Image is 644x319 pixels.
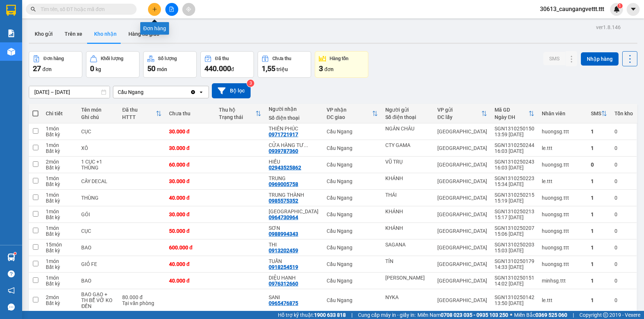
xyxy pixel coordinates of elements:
[169,278,211,284] div: 40.000 đ
[327,195,378,201] div: Cầu Ngang
[514,311,567,319] span: Miền Bắc
[542,162,583,168] div: huongsg.ttt
[46,231,74,237] div: Bất kỳ
[591,211,607,217] div: 1
[385,242,430,248] div: SAGANA
[46,300,74,306] div: Bất kỳ
[324,66,334,72] span: đơn
[169,261,211,267] div: 40.000 đ
[278,311,346,319] span: Hỗ trợ kỹ thuật:
[269,258,319,264] div: TUẤN
[269,281,298,287] div: 0976312660
[495,225,534,231] div: SGN1310250207
[542,261,583,267] div: huongsg.ttt
[269,159,319,165] div: HIẾU
[385,114,430,120] div: Số điện thoại
[33,64,41,73] span: 27
[358,311,416,319] span: Cung cấp máy in - giấy in:
[169,211,211,217] div: 30.000 đ
[591,245,607,250] div: 1
[495,132,534,137] div: 13:59 [DATE]
[262,64,275,73] span: 1,55
[385,159,430,165] div: VŨ TRỤ
[441,312,508,318] strong: 0708 023 035 - 0935 103 250
[495,159,534,165] div: SGN1310250243
[46,275,74,281] div: 1 món
[614,211,633,217] div: 0
[495,214,534,220] div: 15:17 [DATE]
[46,242,74,248] div: 15 món
[542,228,583,234] div: huongsg.ttt
[327,145,378,151] div: Cầu Ngang
[385,142,430,148] div: CTY GAMA
[118,88,144,96] div: Cầu Ngang
[152,7,157,12] span: plus
[101,56,123,61] div: Khối lượng
[573,311,574,319] span: |
[269,142,319,148] div: CỬA HÀNG TƯ ĐÔNG
[169,145,211,151] div: 30.000 đ
[31,7,36,12] span: search
[269,264,298,270] div: 0918254519
[6,5,16,16] img: logo-vxr
[614,261,633,267] div: 0
[81,211,115,217] div: GÓI
[614,278,633,284] div: 0
[614,145,633,151] div: 0
[219,107,255,113] div: Thu hộ
[269,175,319,181] div: TRUNG
[613,6,620,13] img: icon-new-feature
[158,56,177,61] div: Số lượng
[495,107,528,113] div: Mã GD
[614,129,633,134] div: 0
[617,3,623,8] sup: 1
[46,142,74,148] div: 1 món
[385,275,430,281] div: MINH KHANG
[269,132,298,137] div: 0971721917
[46,159,74,165] div: 2 món
[81,278,115,284] div: BAO
[46,225,74,231] div: 1 món
[437,129,487,134] div: [GEOGRAPHIC_DATA]
[614,297,633,303] div: 0
[543,52,565,65] button: SMS
[269,214,298,220] div: 0964730964
[122,300,162,306] div: Tại văn phòng
[319,64,323,73] span: 3
[437,178,487,184] div: [GEOGRAPHIC_DATA]
[46,148,74,154] div: Bất kỳ
[327,261,378,267] div: Cầu Ngang
[385,294,430,300] div: NYKA
[495,258,534,264] div: SGN1310250179
[7,48,15,56] img: warehouse-icon
[534,4,610,14] span: 30613_caungangvettt.ttt
[29,51,82,78] button: Đơn hàng27đơn
[542,195,583,201] div: huongsg.ttt
[603,312,608,318] span: copyright
[434,104,491,123] th: Toggle SortBy
[169,195,211,201] div: 40.000 đ
[122,114,156,120] div: HTTT
[276,66,288,72] span: triệu
[596,23,621,31] div: ver 1.8.146
[46,132,74,137] div: Bất kỳ
[204,64,231,73] span: 440.000
[269,148,298,154] div: 0939787360
[491,104,538,123] th: Toggle SortBy
[200,51,254,78] button: Đã thu440.000đ
[542,278,583,284] div: minhsg.ttt
[351,311,352,319] span: |
[46,281,74,287] div: Bất kỳ
[495,248,534,253] div: 15:03 [DATE]
[385,225,430,231] div: KHÁNH
[46,165,74,171] div: Bất kỳ
[327,178,378,184] div: Cầu Ngang
[88,25,123,43] button: Kho nhận
[269,192,319,198] div: TRUNG THÀNH
[46,181,74,187] div: Bất kỳ
[495,300,534,306] div: 13:50 [DATE]
[591,297,607,303] div: 1
[510,313,512,316] span: ⚪️
[269,248,298,253] div: 0913202459
[495,294,534,300] div: SGN1310250142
